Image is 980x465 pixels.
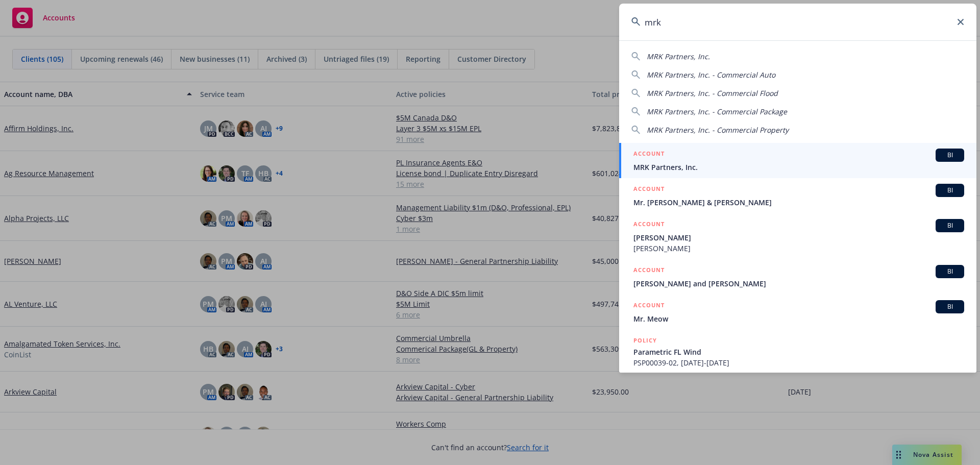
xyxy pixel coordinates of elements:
[619,213,976,259] a: ACCOUNTBI[PERSON_NAME][PERSON_NAME]
[619,295,976,330] a: ACCOUNTBIMr. Meow
[940,186,960,195] span: BI
[633,197,964,208] span: Mr. [PERSON_NAME] & [PERSON_NAME]
[647,125,789,135] span: MRK Partners, Inc. - Commercial Property
[619,178,976,213] a: ACCOUNTBIMr. [PERSON_NAME] & [PERSON_NAME]
[633,357,964,368] span: PSP00039-02, [DATE]-[DATE]
[940,151,960,160] span: BI
[940,221,960,230] span: BI
[647,107,787,116] span: MRK Partners, Inc. - Commercial Package
[633,313,964,324] span: Mr. Meow
[619,259,976,295] a: ACCOUNTBI[PERSON_NAME] and [PERSON_NAME]
[940,302,960,311] span: BI
[633,347,964,357] span: Parametric FL Wind
[647,52,710,61] span: MRK Partners, Inc.
[633,265,665,277] h5: ACCOUNT
[633,162,964,173] span: MRK Partners, Inc.
[633,149,665,161] h5: ACCOUNT
[633,243,964,254] span: [PERSON_NAME]
[647,70,775,80] span: MRK Partners, Inc. - Commercial Auto
[633,335,657,346] h5: POLICY
[633,184,665,196] h5: ACCOUNT
[619,330,976,374] a: POLICYParametric FL WindPSP00039-02, [DATE]-[DATE]
[633,219,665,231] h5: ACCOUNT
[940,267,960,276] span: BI
[647,88,778,98] span: MRK Partners, Inc. - Commercial Flood
[633,300,665,312] h5: ACCOUNT
[619,143,976,178] a: ACCOUNTBIMRK Partners, Inc.
[619,4,976,40] input: Search...
[633,232,964,243] span: [PERSON_NAME]
[633,278,964,289] span: [PERSON_NAME] and [PERSON_NAME]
